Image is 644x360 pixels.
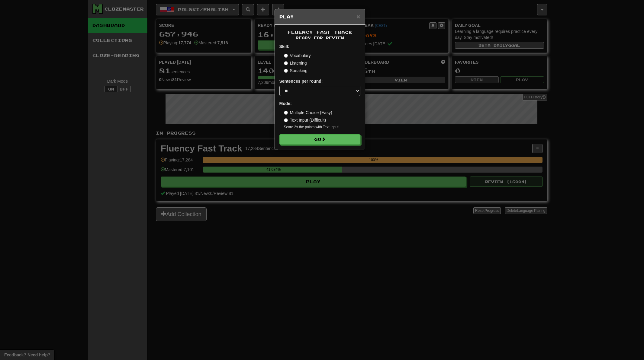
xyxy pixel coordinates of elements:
label: Sentences per round: [279,78,323,84]
small: Ready for Review [279,35,360,40]
input: Multiple Choice (Easy) [284,111,288,115]
button: Close [356,13,360,20]
input: Listening [284,61,288,65]
input: Text Input (Difficult) [284,118,288,122]
label: Speaking [284,68,308,74]
button: Go [279,134,360,145]
span: × [356,13,360,20]
label: Listening [284,60,307,66]
strong: Mode: [279,101,292,106]
small: Score 2x the points with Text Input ! [284,125,360,130]
h5: Play [279,14,360,20]
label: Text Input (Difficult) [284,117,326,123]
span: Fluency Fast Track [288,30,352,35]
input: Vocabulary [284,54,288,58]
label: Vocabulary [284,53,311,59]
strong: Skill: [279,44,289,49]
input: Speaking [284,69,288,73]
label: Multiple Choice (Easy) [284,110,332,116]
